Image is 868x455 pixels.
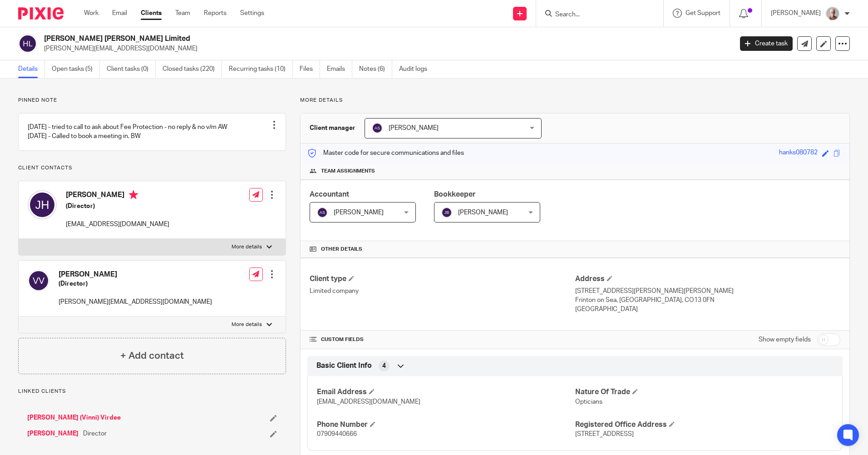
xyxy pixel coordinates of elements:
[575,274,840,284] h4: Address
[120,349,184,363] h4: + Add contact
[575,431,634,437] span: [STREET_ADDRESS]
[825,6,840,21] img: KR%20update.jpg
[317,399,420,405] span: [EMAIL_ADDRESS][DOMAIN_NAME]
[66,190,169,202] h4: [PERSON_NAME]
[316,361,372,371] span: Basic Client Info
[232,243,262,251] p: More details
[317,420,575,430] h4: Phone Number
[321,168,375,175] span: Team assignments
[18,34,37,53] img: svg%3E
[310,124,355,133] h3: Client manager
[434,191,476,198] span: Bookkeeper
[321,246,362,253] span: Other details
[229,60,293,78] a: Recurring tasks (10)
[59,297,212,307] p: [PERSON_NAME][EMAIL_ADDRESS][DOMAIN_NAME]
[317,431,357,437] span: 07909440666
[310,287,575,296] p: Limited company
[18,388,286,395] p: Linked clients
[163,60,222,78] a: Closed tasks (220)
[18,164,286,172] p: Client contacts
[28,270,49,292] img: svg%3E
[310,274,575,284] h4: Client type
[575,305,840,314] p: [GEOGRAPHIC_DATA]
[83,429,107,438] span: Director
[307,148,464,158] p: Master code for secure communications and files
[771,9,821,18] p: [PERSON_NAME]
[575,287,840,296] p: [STREET_ADDRESS][PERSON_NAME][PERSON_NAME]
[66,220,169,229] p: [EMAIL_ADDRESS][DOMAIN_NAME]
[59,270,212,279] h4: [PERSON_NAME]
[317,207,328,218] img: svg%3E
[232,321,262,328] p: More details
[740,36,793,51] a: Create task
[18,60,45,78] a: Details
[334,209,384,216] span: [PERSON_NAME]
[310,336,575,343] h4: CUSTOM FIELDS
[129,190,138,199] i: Primary
[575,387,833,397] h4: Nature Of Trade
[18,97,286,104] p: Pinned note
[66,202,169,211] h5: (Director)
[554,11,636,19] input: Search
[240,9,264,18] a: Settings
[372,123,383,134] img: svg%3E
[575,399,602,405] span: Opticians
[359,60,392,78] a: Notes (6)
[458,209,508,216] span: [PERSON_NAME]
[399,60,434,78] a: Audit logs
[44,44,726,53] p: [PERSON_NAME][EMAIL_ADDRESS][DOMAIN_NAME]
[84,9,99,18] a: Work
[441,207,452,218] img: svg%3E
[112,9,127,18] a: Email
[317,387,575,397] h4: Email Address
[107,60,156,78] a: Client tasks (0)
[575,296,840,305] p: Frinton on Sea, [GEOGRAPHIC_DATA], CO13 0FN
[686,10,720,16] span: Get Support
[389,125,439,131] span: [PERSON_NAME]
[27,429,79,438] a: [PERSON_NAME]
[141,9,162,18] a: Clients
[310,191,349,198] span: Accountant
[382,361,386,371] span: 4
[575,420,833,430] h4: Registered Office Address
[27,413,121,422] a: [PERSON_NAME] (Vinni) Virdee
[327,60,352,78] a: Emails
[300,97,850,104] p: More details
[300,60,320,78] a: Files
[759,335,811,344] label: Show empty fields
[175,9,190,18] a: Team
[59,279,212,288] h5: (Director)
[204,9,227,18] a: Reports
[779,148,818,158] div: hanks080782
[18,7,64,20] img: Pixie
[28,190,57,219] img: svg%3E
[52,60,100,78] a: Open tasks (5)
[44,34,590,44] h2: [PERSON_NAME] [PERSON_NAME] Limited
